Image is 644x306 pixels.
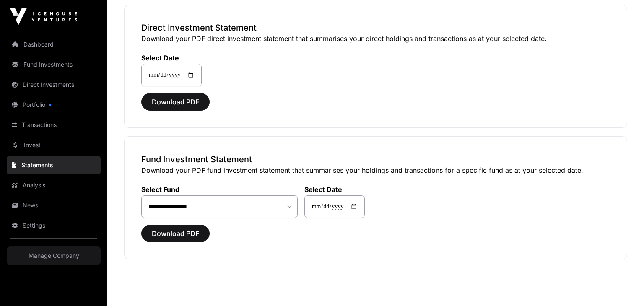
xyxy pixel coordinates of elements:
a: Fund Investments [7,55,101,74]
button: Download PDF [141,225,210,242]
a: Download PDF [141,101,210,110]
a: Manage Company [7,246,101,265]
h3: Direct Investment Statement [141,22,610,34]
a: Transactions [7,116,101,134]
label: Select Fund [141,185,298,194]
a: Analysis [7,176,101,194]
button: Download PDF [141,93,210,111]
label: Select Date [141,54,202,62]
a: Direct Investments [7,75,101,94]
span: Download PDF [152,97,199,107]
a: Download PDF [141,233,210,241]
p: Download your PDF direct investment statement that summarises your direct holdings and transactio... [141,34,610,44]
a: Dashboard [7,35,101,54]
a: News [7,196,101,215]
span: Download PDF [152,228,199,239]
h3: Fund Investment Statement [141,153,610,165]
iframe: Chat Widget [602,266,644,306]
a: Statements [7,156,101,174]
p: Download your PDF fund investment statement that summarises your holdings and transactions for a ... [141,165,610,175]
a: Invest [7,136,101,154]
a: Settings [7,216,101,235]
img: Icehouse Ventures Logo [10,8,77,25]
label: Select Date [304,185,365,194]
a: Portfolio [7,96,101,114]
